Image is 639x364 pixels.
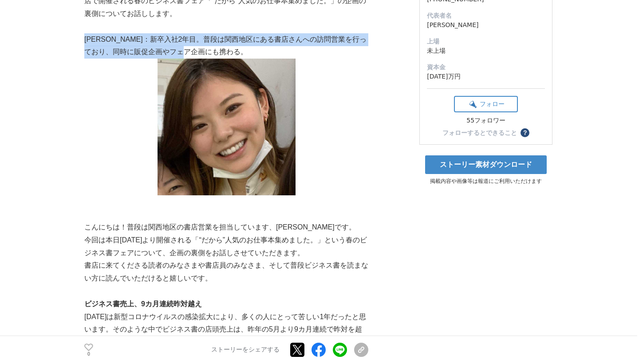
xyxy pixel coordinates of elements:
dt: 代表者名 [427,11,545,20]
p: [DATE]は新型コロナウイルスの感染拡大により、多くの人にとって苦しい1年だったと思います。そのような中でビジネス書の店頭売上は、昨年の5月より9カ月連続で昨対を超えています（日販店頭売り上げ... [84,311,368,362]
dd: 未上場 [427,46,545,55]
p: [PERSON_NAME]：新卒入社2年目。普段は関西地区にある書店さんへの訪問営業を行っており、同時に販促企画やフェア企画にも携わる。 [84,33,368,59]
a: ストーリー素材ダウンロード [425,155,547,174]
dd: [DATE]万円 [427,72,545,81]
button: フォロー [454,96,518,112]
dt: 上場 [427,37,545,46]
p: こんにちは！普段は関西地区の書店営業を担当しています、[PERSON_NAME]です。 [84,221,368,234]
p: ストーリーをシェアする [211,346,280,354]
p: 掲載内容や画像等は報道にご利用いただけます [419,178,552,185]
p: 今回は本日[DATE]より開催される「“だから”人気のお仕事本集めました。」という春のビジネス書フェアについて、企画の裏側をお話しさせていただきます。 [84,234,368,260]
strong: ビジネス書売上、9カ月連続昨対越え [84,300,202,308]
div: 55フォロワー [454,117,518,125]
img: thumbnail_40c1ec50-7748-11eb-a0ac-f7e520450787.jpg [158,59,296,195]
span: ？ [522,130,528,136]
p: 書店に来てくださる読者のみなさまや書店員のみなさま、そして普段ビジネス書を読まない方に読んでいただけると嬉しいです。 [84,259,368,285]
dt: 資本金 [427,63,545,72]
div: フォローするとできること [442,130,517,136]
button: ？ [521,128,529,137]
p: 0 [84,352,93,356]
dd: [PERSON_NAME] [427,20,545,30]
